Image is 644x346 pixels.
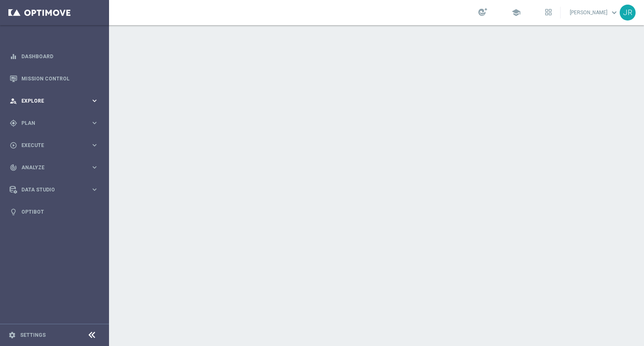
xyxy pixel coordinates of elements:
[21,143,91,148] span: Execute
[9,164,99,171] button: track_changes Analyze keyboard_arrow_right
[512,8,521,17] span: school
[91,186,99,194] i: keyboard_arrow_right
[20,333,46,338] a: Settings
[610,8,619,17] span: keyboard_arrow_down
[91,163,99,171] i: keyboard_arrow_right
[9,53,99,60] button: equalizer Dashboard
[10,164,91,171] div: Analyze
[91,119,99,127] i: keyboard_arrow_right
[9,209,99,215] button: lightbulb Optibot
[9,186,99,193] button: Data Studio keyboard_arrow_right
[620,5,636,21] div: JR
[9,98,99,104] button: person_search Explore keyboard_arrow_right
[21,187,91,192] span: Data Studio
[9,120,99,127] button: gps_fixed Plan keyboard_arrow_right
[21,67,99,90] a: Mission Control
[9,142,99,149] button: play_circle_outline Execute keyboard_arrow_right
[21,45,99,67] a: Dashboard
[10,97,17,105] i: person_search
[10,119,17,127] i: gps_fixed
[21,201,99,223] a: Optibot
[10,208,17,216] i: lightbulb
[10,201,99,223] div: Optibot
[10,53,17,60] i: equalizer
[91,141,99,149] i: keyboard_arrow_right
[10,45,99,67] div: Dashboard
[21,165,91,170] span: Analyze
[10,164,17,171] i: track_changes
[10,119,91,127] div: Plan
[21,121,91,126] span: Plan
[10,142,91,149] div: Execute
[21,98,91,103] span: Explore
[9,75,99,82] button: Mission Control
[10,186,91,194] div: Data Studio
[8,331,16,339] i: settings
[569,6,620,19] a: [PERSON_NAME]keyboard_arrow_down
[10,97,91,105] div: Explore
[91,97,99,105] i: keyboard_arrow_right
[10,67,99,90] div: Mission Control
[10,142,17,149] i: play_circle_outline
